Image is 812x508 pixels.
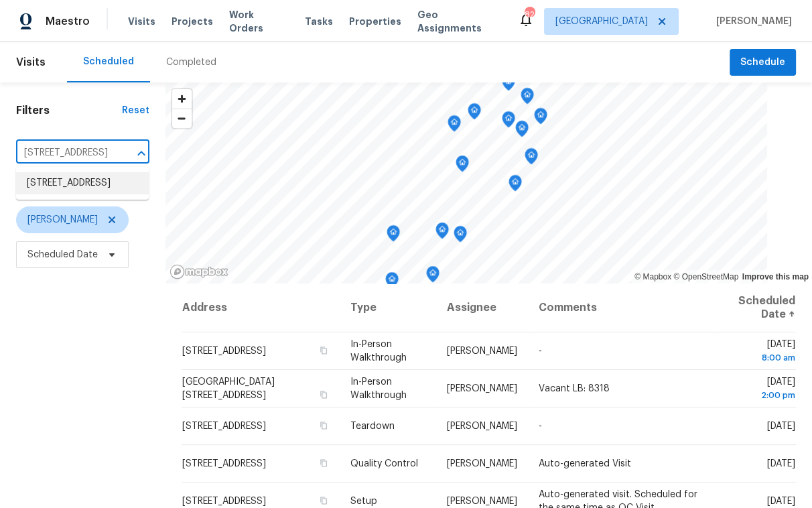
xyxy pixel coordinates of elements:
[417,8,502,35] span: Geo Assignments
[521,88,534,109] div: Map marker
[317,420,329,432] button: Copy Address
[165,82,767,283] canvas: Map
[83,55,134,68] div: Scheduled
[447,346,517,356] span: [PERSON_NAME]
[634,272,671,281] a: Mapbox
[27,213,98,227] span: [PERSON_NAME]
[350,497,377,506] span: Setup
[385,272,399,293] div: Map marker
[16,143,112,164] input: Search for an address...
[539,346,542,356] span: -
[317,389,329,401] button: Copy Address
[447,422,517,431] span: [PERSON_NAME]
[723,340,795,365] span: [DATE]
[172,109,192,128] button: Zoom out
[555,15,648,28] span: [GEOGRAPHIC_DATA]
[454,226,467,247] div: Map marker
[170,264,228,279] a: Mapbox homepage
[182,346,266,356] span: [STREET_ADDRESS]
[349,15,401,28] span: Properties
[46,15,90,28] span: Maestro
[525,148,538,169] div: Map marker
[767,459,795,468] span: [DATE]
[435,223,449,243] div: Map marker
[317,457,329,469] button: Copy Address
[436,283,528,332] th: Assignee
[166,56,216,69] div: Completed
[16,172,149,194] li: [STREET_ADDRESS]
[27,248,98,261] span: Scheduled Date
[539,459,631,468] span: Auto-generated Visit
[229,8,289,35] span: Work Orders
[502,111,515,132] div: Map marker
[317,495,329,507] button: Copy Address
[447,497,517,506] span: [PERSON_NAME]
[172,109,192,128] span: Zoom out
[534,108,547,129] div: Map marker
[730,49,796,76] button: Schedule
[712,283,796,332] th: Scheduled Date ↑
[539,384,610,393] span: Vacant LB: 8318
[350,459,418,468] span: Quality Control
[711,15,792,28] span: [PERSON_NAME]
[447,384,517,393] span: [PERSON_NAME]
[468,103,481,124] div: Map marker
[426,266,439,287] div: Map marker
[723,377,795,402] span: [DATE]
[182,283,340,332] th: Address
[317,344,329,357] button: Copy Address
[502,74,515,95] div: Map marker
[182,422,266,431] span: [STREET_ADDRESS]
[172,89,192,109] button: Zoom in
[723,351,795,365] div: 8:00 am
[723,389,795,402] div: 2:00 pm
[350,340,407,363] span: In-Person Walkthrough
[182,459,266,468] span: [STREET_ADDRESS]
[305,17,333,26] span: Tasks
[767,497,795,506] span: [DATE]
[742,272,809,281] a: Improve this map
[387,225,400,246] div: Map marker
[16,48,46,77] span: Visits
[128,15,155,28] span: Visits
[340,283,436,332] th: Type
[16,104,122,117] h1: Filters
[528,283,712,332] th: Comments
[350,422,395,431] span: Teardown
[509,175,522,196] div: Map marker
[350,377,407,400] span: In-Person Walkthrough
[447,459,517,468] span: [PERSON_NAME]
[767,422,795,431] span: [DATE]
[122,104,149,117] div: Reset
[182,497,266,506] span: [STREET_ADDRESS]
[448,115,461,136] div: Map marker
[673,272,738,281] a: OpenStreetMap
[172,15,213,28] span: Projects
[515,121,529,141] div: Map marker
[740,54,785,71] span: Schedule
[456,155,469,176] div: Map marker
[132,144,151,163] button: Close
[182,377,275,400] span: [GEOGRAPHIC_DATA][STREET_ADDRESS]
[525,8,534,21] div: 82
[539,422,542,431] span: -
